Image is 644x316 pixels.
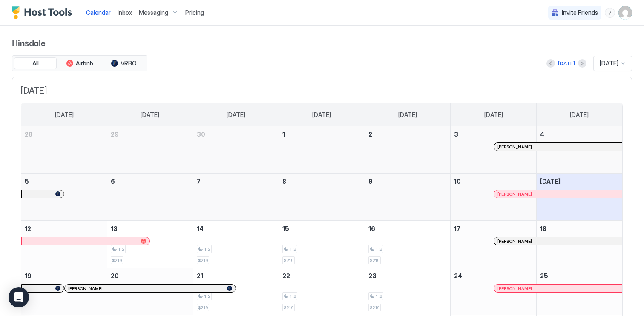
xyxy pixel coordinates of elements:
[21,174,107,221] td: October 5, 2025
[112,258,122,263] span: $219
[365,221,451,268] td: October 16, 2025
[365,174,451,221] td: October 9, 2025
[139,9,168,17] span: Messaging
[368,272,377,279] span: 23
[365,126,451,142] a: October 2, 2025
[86,9,111,16] span: Calendar
[536,268,622,315] td: October 25, 2025
[312,111,331,119] span: [DATE]
[279,174,365,189] a: October 8, 2025
[107,126,193,142] a: September 29, 2025
[107,221,193,236] a: October 13, 2025
[570,111,589,119] span: [DATE]
[540,225,546,232] span: 18
[497,286,618,291] div: [PERSON_NAME]
[390,103,425,126] a: Thursday
[68,286,232,291] div: [PERSON_NAME]
[484,111,503,119] span: [DATE]
[451,268,537,315] td: October 24, 2025
[497,239,618,244] div: [PERSON_NAME]
[282,131,285,138] span: 1
[58,57,101,69] button: Airbnb
[193,174,279,189] a: October 7, 2025
[103,57,145,69] button: VRBO
[497,191,532,197] span: [PERSON_NAME]
[451,174,537,221] td: October 10, 2025
[14,57,57,69] button: All
[107,126,193,174] td: September 29, 2025
[21,126,107,174] td: September 28, 2025
[451,268,536,284] a: October 24, 2025
[25,178,29,185] span: 5
[290,246,296,252] span: 1-2
[454,272,462,279] span: 24
[497,239,532,244] span: [PERSON_NAME]
[557,58,576,68] button: [DATE]
[55,111,74,119] span: [DATE]
[368,178,373,185] span: 9
[68,286,103,291] span: [PERSON_NAME]
[118,246,124,252] span: 1-2
[600,60,618,67] span: [DATE]
[537,268,622,284] a: October 25, 2025
[365,221,451,236] a: October 16, 2025
[46,103,82,126] a: Sunday
[111,225,118,232] span: 13
[218,103,254,126] a: Tuesday
[121,60,137,67] span: VRBO
[279,268,365,284] a: October 22, 2025
[204,293,210,299] span: 1-2
[118,8,132,17] a: Inbox
[12,55,147,71] div: tab-group
[368,131,372,138] span: 2
[25,225,31,232] span: 12
[282,178,286,185] span: 8
[454,178,461,185] span: 10
[21,221,107,268] td: October 12, 2025
[537,126,622,142] a: October 4, 2025
[193,221,279,236] a: October 14, 2025
[546,59,555,68] button: Previous month
[132,103,168,126] a: Monday
[198,305,208,310] span: $219
[107,268,193,284] a: October 20, 2025
[451,174,536,189] a: October 10, 2025
[25,272,32,279] span: 19
[197,272,203,279] span: 21
[370,305,379,310] span: $219
[605,8,615,18] div: menu
[536,221,622,268] td: October 18, 2025
[376,293,382,299] span: 1-2
[21,221,107,236] a: October 12, 2025
[540,178,561,185] span: [DATE]
[618,6,632,20] div: User profile
[497,144,532,150] span: [PERSON_NAME]
[107,174,193,189] a: October 6, 2025
[561,103,597,126] a: Saturday
[107,174,193,221] td: October 6, 2025
[21,268,107,284] a: October 19, 2025
[365,174,451,189] a: October 9, 2025
[536,174,622,221] td: October 11, 2025
[376,246,382,252] span: 1-2
[497,191,618,197] div: [PERSON_NAME]
[21,85,623,96] span: [DATE]
[540,272,548,279] span: 25
[193,268,279,284] a: October 21, 2025
[21,126,107,142] a: September 28, 2025
[282,225,289,232] span: 15
[368,225,375,232] span: 16
[454,131,458,138] span: 3
[279,268,365,315] td: October 22, 2025
[365,268,451,315] td: October 23, 2025
[197,225,204,232] span: 14
[284,305,293,310] span: $219
[497,144,618,150] div: [PERSON_NAME]
[304,103,339,126] a: Wednesday
[290,293,296,299] span: 1-2
[578,59,586,68] button: Next month
[32,60,39,67] span: All
[107,221,193,268] td: October 13, 2025
[198,258,208,263] span: $219
[227,111,245,119] span: [DATE]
